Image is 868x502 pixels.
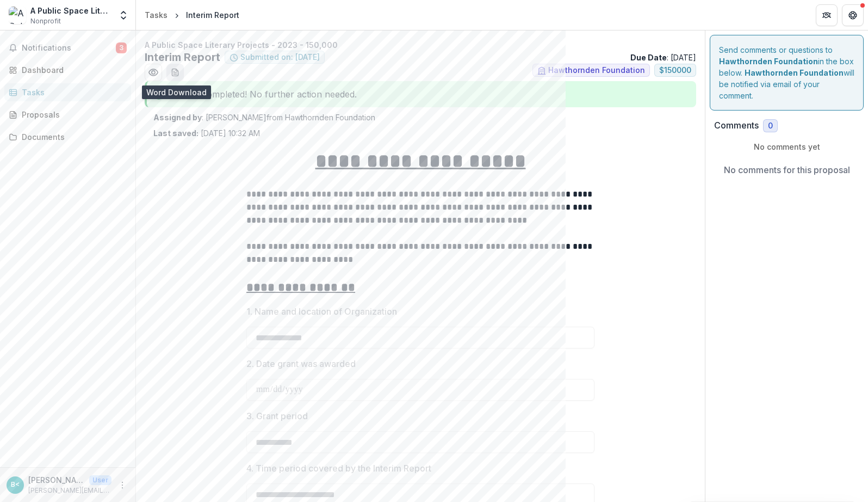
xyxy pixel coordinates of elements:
p: : [PERSON_NAME] from Hawthornden Foundation [153,112,687,123]
span: Notifications [22,44,116,53]
div: Documents [22,131,122,143]
p: 3. Grant period [246,409,308,423]
strong: Hawthornden Foundation [719,57,818,66]
a: Documents [4,128,131,146]
p: A Public Space Literary Projects - 2023 - 150,000 [145,39,696,51]
span: Hawthornden Foundation [548,66,645,75]
div: Task is completed! No further action needed. [145,81,696,107]
button: Partners [816,4,838,26]
p: 4. Time period covered by the Interim Report [246,462,431,475]
strong: Assigned by [153,113,202,122]
strong: Hawthornden Foundation [745,68,844,77]
div: Tasks [145,9,168,21]
h2: Comments [714,120,759,131]
div: Proposals [22,109,122,120]
p: User [89,475,111,485]
span: $ 150000 [659,66,691,75]
p: No comments yet [714,141,859,152]
p: 1. Name and location of Organization [246,305,397,318]
button: download-word-button [166,64,184,81]
button: Get Help [842,4,864,26]
a: Proposals [4,106,131,124]
strong: Last saved: [153,128,199,138]
div: Brigid Hughes <brigid@apublicspace.org> [11,481,20,488]
p: : [DATE] [630,52,696,63]
button: Notifications3 [4,39,131,57]
div: Tasks [22,87,122,98]
img: A Public Space Literary Projects Inc. [9,7,26,24]
p: [PERSON_NAME] <[PERSON_NAME][EMAIL_ADDRESS][DOMAIN_NAME]> [28,474,85,486]
strong: Due Date [630,53,667,62]
a: Tasks [4,83,131,101]
div: Send comments or questions to in the box below. will be notified via email of your comment. [710,35,864,111]
p: [PERSON_NAME][EMAIL_ADDRESS][DOMAIN_NAME] [28,486,111,495]
button: Preview 4129f675-ecb9-4702-b5db-52dc1b841d37.pdf [145,64,162,81]
span: Nonprofit [30,16,61,26]
a: Tasks [140,7,172,23]
nav: breadcrumb [140,7,244,23]
span: Submitted on: [DATE] [240,53,320,62]
h2: Interim Report [145,51,220,64]
button: More [116,479,129,492]
p: [DATE] 10:32 AM [153,127,260,139]
div: Interim Report [186,9,239,21]
p: No comments for this proposal [724,163,850,176]
button: Open entity switcher [116,4,131,26]
a: Dashboard [4,61,131,79]
span: 3 [116,42,127,53]
div: A Public Space Literary Projects Inc. [30,5,111,16]
span: 0 [768,121,773,131]
div: Dashboard [22,64,122,76]
p: 2. Date grant was awarded [246,357,356,370]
